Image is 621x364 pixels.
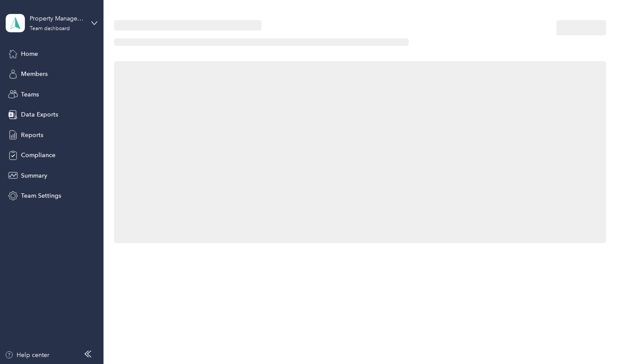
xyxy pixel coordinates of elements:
iframe: Everlance-gr Chat Button Frame [572,315,621,364]
span: Team Settings [21,191,61,200]
span: Teams [21,90,39,99]
div: Team dashboard [30,26,70,31]
span: Compliance [21,151,55,160]
span: Reports [21,130,43,140]
span: Summary [21,171,47,180]
span: Home [21,49,38,58]
span: Data Exports [21,110,58,119]
span: Members [21,69,48,79]
div: Property Management [30,14,84,23]
button: Help center [5,350,49,360]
